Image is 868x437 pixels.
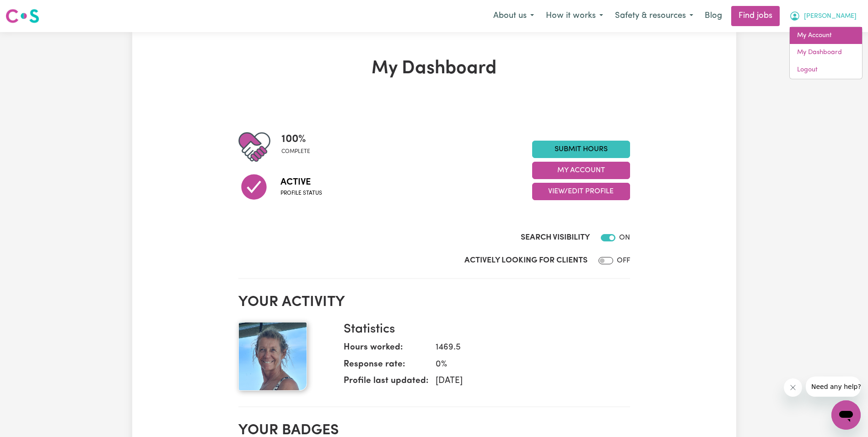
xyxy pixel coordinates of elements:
a: Careseekers logo [5,5,39,27]
dd: [DATE] [428,375,623,388]
img: Your profile picture [238,322,307,391]
a: My Dashboard [790,44,862,61]
button: About us [487,6,540,26]
iframe: Message from company [806,377,861,397]
iframe: Button to launch messaging window [831,400,861,430]
div: My Account [789,27,863,79]
span: OFF [617,257,630,264]
span: complete [281,147,310,156]
h1: My Dashboard [238,58,630,80]
button: How it works [540,6,609,26]
a: Find jobs [731,6,780,26]
dd: 0 % [428,358,623,371]
a: My Account [790,27,862,44]
span: Active [280,175,322,189]
a: Submit Hours [532,141,630,158]
button: My Account [532,162,630,179]
span: 100 % [281,131,310,147]
span: Profile status [280,189,322,197]
button: Safety & resources [609,6,699,26]
div: Profile completeness: 100% [281,131,318,163]
a: Logout [790,61,862,79]
dt: Response rate: [344,358,428,375]
dd: 1469.5 [428,341,623,355]
button: View/Edit Profile [532,183,630,200]
dt: Profile last updated: [344,375,428,392]
h2: Your activity [238,294,630,311]
button: My Account [783,6,863,26]
span: ON [619,234,630,241]
h3: Statistics [344,322,623,338]
label: Search Visibility [521,232,590,244]
a: Blog [699,6,728,26]
iframe: Close message [784,378,802,397]
label: Actively Looking for Clients [464,255,588,267]
span: [PERSON_NAME] [804,11,857,22]
img: Careseekers logo [5,8,39,24]
span: Need any help? [5,6,55,14]
dt: Hours worked: [344,341,428,358]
